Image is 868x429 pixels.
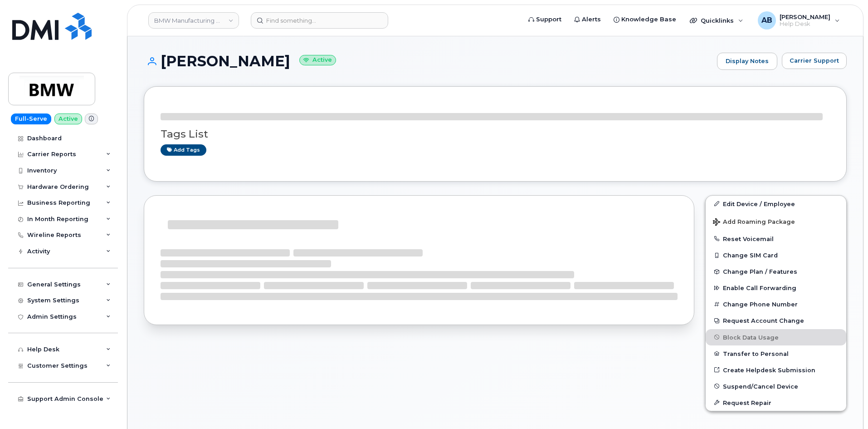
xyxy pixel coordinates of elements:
button: Block Data Usage [706,329,846,345]
small: Active [299,55,336,65]
button: Change Plan / Features [706,263,846,280]
button: Add Roaming Package [706,212,846,231]
span: Carrier Support [790,56,839,65]
a: Edit Device / Employee [706,196,846,212]
span: Enable Call Forwarding [723,285,796,291]
span: Change Plan / Features [723,268,797,275]
button: Request Account Change [706,312,846,329]
h1: [PERSON_NAME] [144,53,712,69]
button: Change SIM Card [706,247,846,263]
a: Add tags [161,144,206,156]
button: Reset Voicemail [706,231,846,247]
button: Suspend/Cancel Device [706,378,846,394]
button: Request Repair [706,394,846,411]
a: Create Helpdesk Submission [706,362,846,378]
span: Add Roaming Package [713,218,795,227]
a: Display Notes [717,53,777,70]
span: Suspend/Cancel Device [723,383,798,390]
button: Enable Call Forwarding [706,280,846,296]
h3: Tags List [161,128,830,140]
button: Change Phone Number [706,296,846,312]
button: Carrier Support [782,53,847,69]
button: Transfer to Personal [706,345,846,362]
